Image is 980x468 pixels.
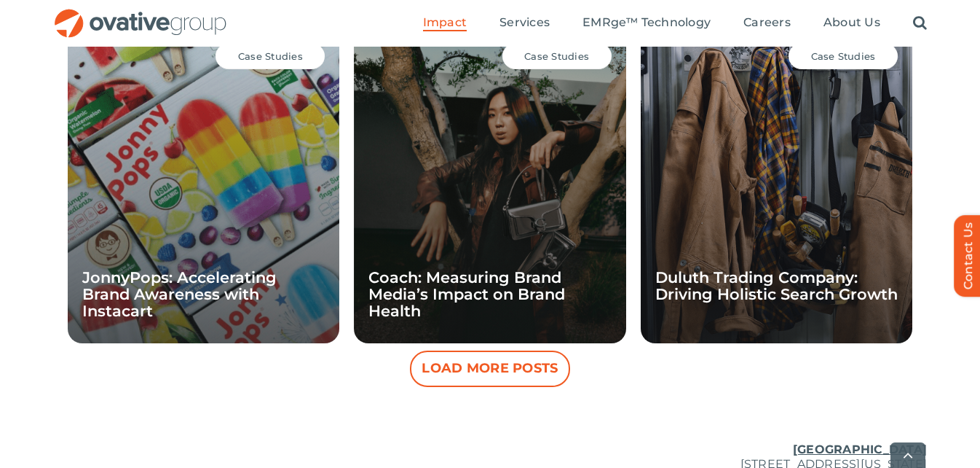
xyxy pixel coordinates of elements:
[823,15,880,30] span: About Us
[655,268,898,303] a: Duluth Trading Company: Driving Holistic Search Growth
[410,351,570,387] button: Load More Posts
[499,15,550,30] span: Services
[368,268,565,320] a: Coach: Measuring Brand Media’s Impact on Brand Health
[53,7,228,21] a: OG_Full_horizontal_RGB
[582,15,711,30] span: EMRge™ Technology
[582,15,711,31] a: EMRge™ Technology
[82,268,277,320] a: JonnyPops: Accelerating Brand Awareness with Instacart
[743,15,791,30] span: Careers
[823,15,880,31] a: About Us
[499,15,550,31] a: Services
[913,15,927,31] a: Search
[743,15,791,31] a: Careers
[793,442,927,456] u: [GEOGRAPHIC_DATA]
[423,15,467,30] span: Impact
[423,15,467,31] a: Impact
